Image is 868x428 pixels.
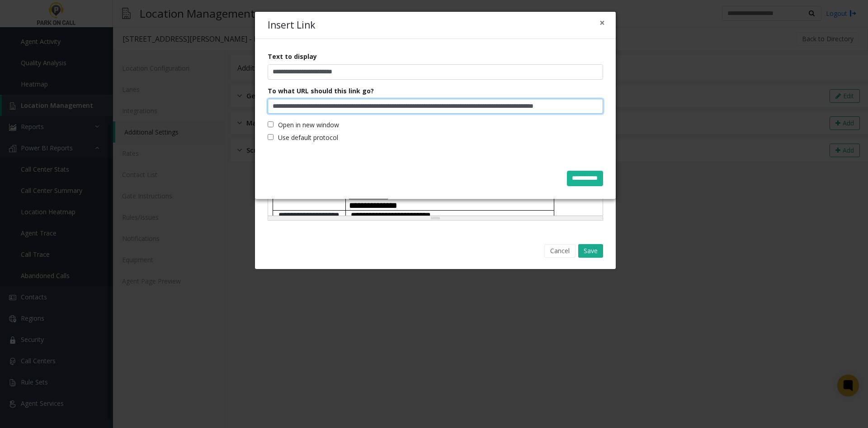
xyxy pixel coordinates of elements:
[268,18,315,33] h4: Insert Link
[268,52,317,61] label: Text to display
[268,134,274,140] input: Use default protocol
[268,121,274,127] input: Open in new window
[268,133,338,142] label: Use default protocol
[268,86,374,96] label: To what URL should this link go?
[599,18,605,28] button: Close
[268,120,339,130] label: Open in new window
